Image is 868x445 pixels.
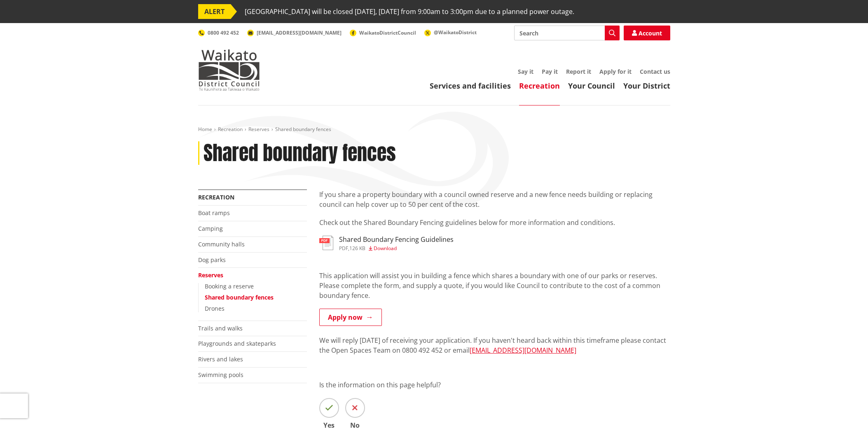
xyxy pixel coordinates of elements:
[350,29,416,36] a: WaikatoDistrictCouncil
[349,245,365,252] span: 126 KB
[319,190,670,209] p: If you share a property boundary with a council owned reserve and a new fence needs building or r...
[319,335,670,355] p: We will reply [DATE] of receiving your application. If you haven't heard back within this timefra...
[198,271,223,279] a: Reserves
[519,81,560,91] a: Recreation
[198,340,276,347] a: Playgrounds and skateparks
[319,380,670,390] p: Is the information on this page helpful?
[359,29,416,36] span: WaikatoDistrictCouncil
[198,225,223,232] a: Camping
[198,193,234,201] a: Recreation
[599,68,632,75] a: Apply for it
[319,236,454,251] a: Shared Boundary Fencing Guidelines pdf,126 KB Download
[518,68,533,75] a: Say it
[339,246,454,251] div: ,
[198,126,670,133] nav: breadcrumb
[204,141,396,165] h1: Shared boundary fences
[514,26,620,40] input: Search input
[198,29,239,36] a: 0800 492 452
[424,29,477,36] a: @WaikatoDistrict
[275,126,331,133] span: Shared boundary fences
[568,81,615,91] a: Your Council
[319,236,333,250] img: document-pdf.svg
[198,209,230,217] a: Boat ramps
[198,256,226,264] a: Dog parks
[319,261,670,300] p: This application will assist you in building a fence which shares a boundary with one of our park...
[374,245,397,252] span: Download
[430,81,511,91] a: Services and facilities
[434,29,477,36] span: @WaikatoDistrict
[198,371,243,379] a: Swimming pools
[198,355,243,363] a: Rivers and lakes
[198,4,231,19] span: ALERT
[470,346,576,355] a: [EMAIL_ADDRESS][DOMAIN_NAME]
[247,29,342,36] a: [EMAIL_ADDRESS][DOMAIN_NAME]
[624,26,670,40] a: Account
[218,126,243,133] a: Recreation
[198,240,245,248] a: Community halls
[640,68,670,75] a: Contact us
[208,29,239,36] span: 0800 492 452
[198,126,212,133] a: Home
[198,324,243,332] a: Trails and walks
[319,218,670,227] p: Check out the Shared Boundary Fencing guidelines below for more information and conditions.
[566,68,591,75] a: Report it
[257,29,342,36] span: [EMAIL_ADDRESS][DOMAIN_NAME]
[319,309,382,326] a: Apply now
[205,293,274,301] a: Shared boundary fences
[198,49,260,91] img: Waikato District Council - Te Kaunihera aa Takiwaa o Waikato
[205,304,225,312] a: Drones
[345,422,365,429] span: No
[245,4,574,19] span: [GEOGRAPHIC_DATA] will be closed [DATE], [DATE] from 9:00am to 3:00pm due to a planned power outage.
[542,68,558,75] a: Pay it
[248,126,269,133] a: Reserves
[319,422,339,429] span: Yes
[623,81,670,91] a: Your District
[205,282,254,290] a: Booking a reserve
[339,245,348,252] span: pdf
[339,236,454,244] h3: Shared Boundary Fencing Guidelines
